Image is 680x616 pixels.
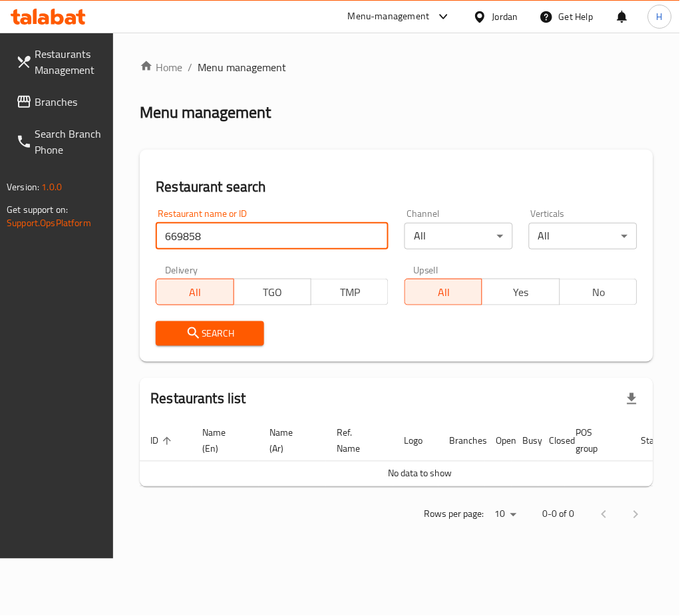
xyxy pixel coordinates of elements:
span: ID [150,433,176,449]
span: Menu management [198,59,286,75]
div: Menu-management [348,9,430,25]
label: Upsell [414,265,438,275]
a: Home [140,59,182,75]
span: 1.0.0 [41,178,62,196]
span: All [411,283,477,302]
label: Delivery [165,265,198,275]
span: Name (En) [202,425,243,457]
button: No [560,279,637,305]
span: Ref. Name [337,425,377,457]
div: Export file [616,383,648,415]
th: Logo [393,421,438,462]
a: Support.OpsPlatform [7,214,91,231]
span: Restaurants Management [35,46,103,78]
span: Version: [7,178,39,196]
button: All [405,279,482,305]
span: Search Branch Phone [35,126,103,158]
span: Search [166,325,254,342]
th: Busy [512,421,538,462]
span: Branches [35,94,103,110]
th: Open [485,421,512,462]
p: Rows per page: [425,506,484,523]
button: Search [156,321,264,346]
h2: Restaurant search [156,177,637,197]
h2: Restaurants list [150,389,246,409]
a: Restaurants Management [5,38,114,86]
div: All [529,223,637,249]
button: TMP [311,279,389,305]
nav: breadcrumb [140,59,653,75]
span: TMP [317,283,383,302]
div: Jordan [492,9,518,24]
span: All [162,283,228,302]
th: Branches [438,421,485,462]
span: Get support on: [7,201,68,218]
button: Yes [482,279,560,305]
div: All [405,223,513,249]
input: Search for restaurant name or ID.. [156,223,389,249]
h2: Menu management [140,102,271,123]
button: All [156,279,234,305]
span: Yes [488,283,554,302]
span: POS group [576,425,615,457]
span: TGO [240,283,306,302]
a: Branches [5,86,114,118]
p: 0-0 of 0 [543,506,575,523]
span: H [657,9,663,24]
th: Closed [538,421,565,462]
span: No data to show [389,465,452,482]
a: Search Branch Phone [5,118,114,166]
span: Name (Ar) [269,425,310,457]
li: / [188,59,192,75]
div: Rows per page: [490,505,522,525]
span: No [566,283,632,302]
button: TGO [234,279,311,305]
